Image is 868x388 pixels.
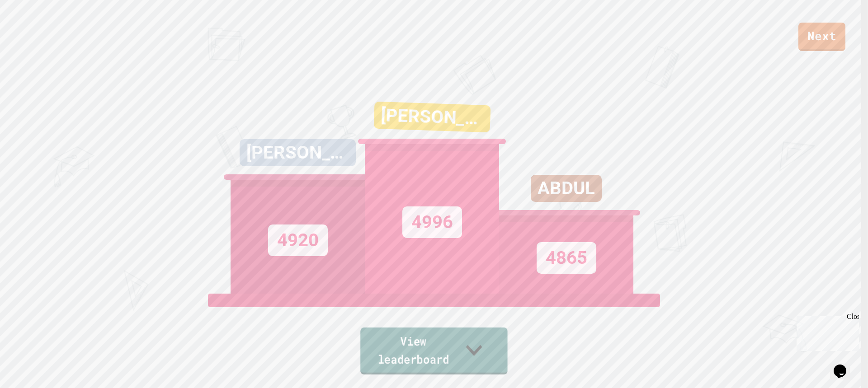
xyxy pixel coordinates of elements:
[360,327,508,374] a: View leaderboard
[374,102,491,133] div: [PERSON_NAME]
[268,224,328,256] div: 4920
[798,23,845,51] a: Next
[240,139,356,166] div: [PERSON_NAME]
[402,206,462,238] div: 4996
[531,175,602,202] div: ABDUL
[537,242,596,274] div: 4865
[4,4,62,57] div: Chat with us now!Close
[793,313,859,351] iframe: chat widget
[830,352,859,379] iframe: chat widget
